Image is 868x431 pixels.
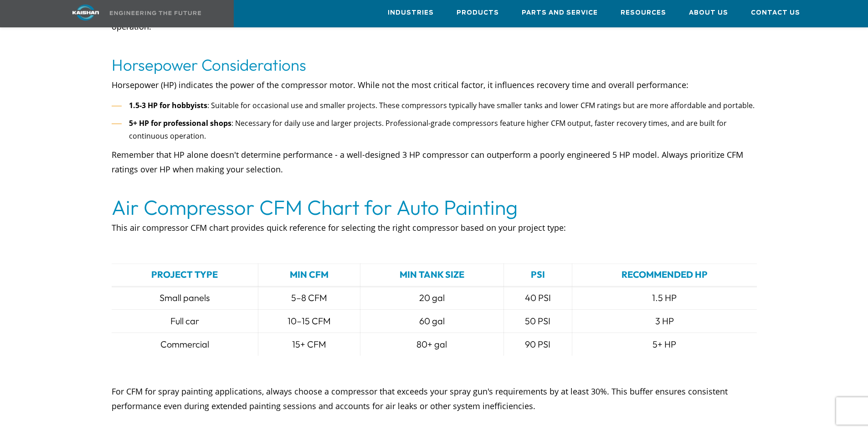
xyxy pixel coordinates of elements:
[503,333,572,356] td: 90 PSI
[112,195,757,220] h2: Air Compressor CFM Chart for Auto Painting
[360,333,503,356] td: 80+ gal
[207,100,755,110] span: : Suitable for occasional use and smaller projects. These compressors typically have smaller tank...
[112,52,757,78] h3: Horsepower Considerations
[621,0,666,25] a: Resources
[258,286,360,310] td: 5–8 CFM
[572,333,757,356] td: 5+ HP
[112,386,728,411] span: For CFM for spray painting applications, always choose a compressor that exceeds your spray gun's...
[572,310,757,333] td: 3 HP
[129,118,727,141] span: : Necessary for daily use and larger projects. Professional-grade compressors feature higher CFM ...
[689,8,728,18] span: About Us
[112,286,258,310] td: Small panels
[457,8,499,18] span: Products
[258,263,360,286] th: MIN CFM
[112,149,743,175] span: Remember that HP alone doesn't determine performance - a well-designed 3 HP compressor can outper...
[457,0,499,25] a: Products
[388,8,434,18] span: Industries
[522,0,598,25] a: Parts and Service
[388,0,434,25] a: Industries
[572,286,757,310] td: 1.5 HP
[621,8,666,18] span: Resources
[112,79,688,90] span: Horsepower (HP) indicates the power of the compressor motor. While not the most critical factor, ...
[129,100,207,110] b: 1.5-3 HP for hobbyists
[503,263,572,286] th: PSI
[112,263,258,286] th: PROJECT TYPE
[51,5,120,21] img: kaishan logo
[689,0,728,25] a: About Us
[258,310,360,333] td: 10–15 CFM
[110,11,201,15] img: Engineering the future
[360,263,503,286] th: MIN TANK SIZE
[751,0,800,25] a: Contact Us
[751,8,800,18] span: Contact Us
[112,222,566,233] span: This air compressor CFM chart provides quick reference for selecting the right compressor based o...
[258,333,360,356] td: 15+ CFM
[112,333,258,356] td: Commercial
[522,8,598,18] span: Parts and Service
[360,286,503,310] td: 20 gal
[503,310,572,333] td: 50 PSI
[503,286,572,310] td: 40 PSI
[572,263,757,286] th: RECOMMENDED HP
[360,310,503,333] td: 60 gal
[112,310,258,333] td: Full car
[129,118,231,128] b: 5+ HP for professional shops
